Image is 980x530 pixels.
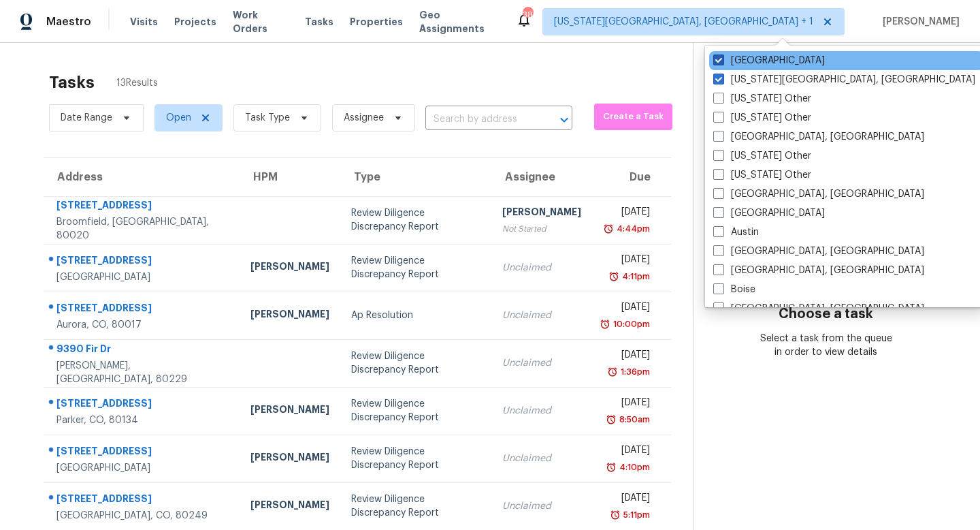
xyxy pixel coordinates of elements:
[607,365,618,379] img: Overdue Alarm Icon
[713,130,924,144] label: [GEOGRAPHIC_DATA], [GEOGRAPHIC_DATA]
[56,396,229,414] div: [STREET_ADDRESS]
[619,270,650,283] div: 4:11pm
[61,111,112,125] span: Date Range
[502,404,581,418] div: Unclaimed
[601,109,666,125] span: Create a Task
[491,158,592,196] th: Assignee
[617,461,650,474] div: 4:10pm
[425,109,534,130] input: Search by address
[130,15,158,29] span: Visits
[554,15,813,29] span: [US_STATE][GEOGRAPHIC_DATA], [GEOGRAPHIC_DATA] + 1
[713,264,924,277] label: [GEOGRAPHIC_DATA], [GEOGRAPHIC_DATA]
[351,349,480,377] div: Review Diligence Discrepancy Report
[760,332,892,359] div: Select a task from the queue in order to view details
[594,104,672,130] button: Create a Task
[603,491,650,508] div: [DATE]
[502,222,581,236] div: Not Started
[713,92,811,106] label: [US_STATE] Other
[351,206,480,234] div: Review Diligence Discrepancy Report
[56,444,229,461] div: [STREET_ADDRESS]
[350,15,403,29] span: Properties
[603,443,650,461] div: [DATE]
[56,414,229,427] div: Parker, CO, 80134
[340,158,491,196] th: Type
[523,8,532,22] div: 38
[713,187,924,201] label: [GEOGRAPHIC_DATA], [GEOGRAPHIC_DATA]
[614,222,650,236] div: 4:44pm
[116,76,158,90] span: 13 Results
[713,73,975,87] label: [US_STATE][GEOGRAPHIC_DATA], [GEOGRAPHIC_DATA]
[502,205,581,222] div: [PERSON_NAME]
[56,509,229,523] div: [GEOGRAPHIC_DATA], CO, 80249
[502,356,581,370] div: Unclaimed
[344,111,384,125] span: Assignee
[603,253,650,270] div: [DATE]
[621,508,650,522] div: 5:11pm
[56,492,229,509] div: [STREET_ADDRESS]
[779,307,873,321] h3: Choose a task
[56,359,229,386] div: [PERSON_NAME], [GEOGRAPHIC_DATA], 80229
[56,318,229,332] div: Aurora, CO, 80017
[606,413,617,426] img: Overdue Alarm Icon
[555,110,574,129] button: Open
[606,461,617,474] img: Overdue Alarm Icon
[56,461,229,475] div: [GEOGRAPHIC_DATA]
[603,300,650,317] div: [DATE]
[713,149,811,163] label: [US_STATE] Other
[351,493,480,520] div: Review Diligence Discrepancy Report
[502,261,581,275] div: Unclaimed
[713,225,759,239] label: Austin
[351,397,480,424] div: Review Diligence Discrepancy Report
[56,198,229,215] div: [STREET_ADDRESS]
[713,54,825,67] label: [GEOGRAPHIC_DATA]
[877,15,960,29] span: [PERSON_NAME]
[245,111,290,125] span: Task Type
[713,245,924,258] label: [GEOGRAPHIC_DATA], [GEOGRAPHIC_DATA]
[713,206,825,220] label: [GEOGRAPHIC_DATA]
[502,499,581,513] div: Unclaimed
[603,396,650,413] div: [DATE]
[603,348,650,365] div: [DATE]
[49,76,95,89] h2: Tasks
[610,508,621,522] img: Overdue Alarm Icon
[250,260,329,277] div: [PERSON_NAME]
[166,111,191,125] span: Open
[240,158,340,196] th: HPM
[600,317,610,331] img: Overdue Alarm Icon
[250,498,329,515] div: [PERSON_NAME]
[713,283,755,296] label: Boise
[174,15,216,29] span: Projects
[713,111,811,125] label: [US_STATE] Other
[56,342,229,359] div: 9390 Fir Dr
[419,8,500,35] span: Geo Assignments
[44,158,240,196] th: Address
[603,205,650,222] div: [DATE]
[56,215,229,243] div: Broomfield, [GEOGRAPHIC_DATA], 80020
[351,309,480,322] div: Ap Resolution
[603,222,614,236] img: Overdue Alarm Icon
[502,309,581,322] div: Unclaimed
[250,403,329,420] div: [PERSON_NAME]
[250,450,329,467] div: [PERSON_NAME]
[233,8,289,35] span: Work Orders
[713,302,924,315] label: [GEOGRAPHIC_DATA], [GEOGRAPHIC_DATA]
[617,413,650,426] div: 8:50am
[608,270,619,283] img: Overdue Alarm Icon
[618,365,650,379] div: 1:36pm
[56,301,229,318] div: [STREET_ADDRESS]
[592,158,671,196] th: Due
[713,168,811,182] label: [US_STATE] Other
[502,452,581,465] div: Unclaimed
[351,445,480,472] div: Review Diligence Discrepancy Report
[305,17,333,27] span: Tasks
[351,254,480,281] div: Review Diligence Discrepancy Report
[56,270,229,284] div: [GEOGRAPHIC_DATA]
[46,15,91,29] span: Maestro
[250,307,329,324] div: [PERSON_NAME]
[610,317,650,331] div: 10:00pm
[56,253,229,270] div: [STREET_ADDRESS]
